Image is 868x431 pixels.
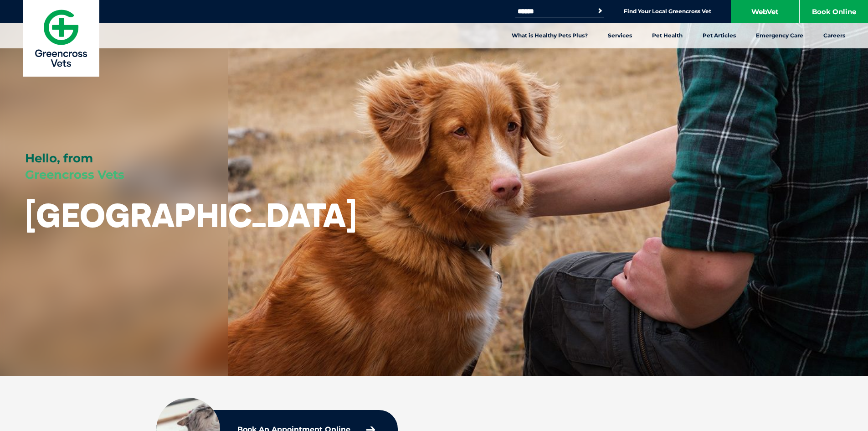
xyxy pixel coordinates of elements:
button: Search [596,6,605,16]
a: Find Your Local Greencross Vet [624,8,711,15]
h1: [GEOGRAPHIC_DATA] [25,197,357,233]
span: Greencross Vets [25,167,124,182]
a: Careers [813,23,855,48]
a: Services [598,23,642,48]
a: Emergency Care [746,23,813,48]
a: Pet Articles [693,23,746,48]
a: Pet Health [642,23,693,48]
a: What is Healthy Pets Plus? [502,23,598,48]
span: Hello, from [25,151,93,166]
